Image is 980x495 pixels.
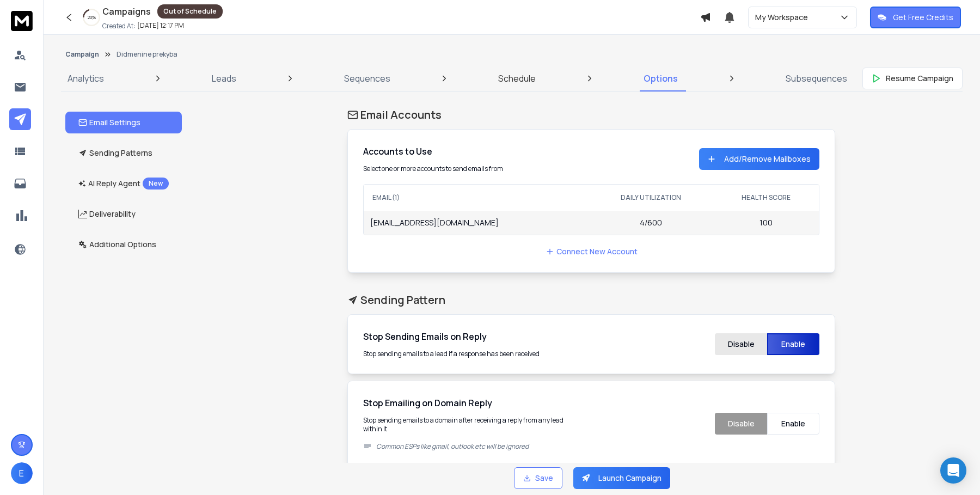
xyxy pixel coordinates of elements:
div: Open Intercom Messenger [940,457,966,484]
p: Sequences [344,72,390,85]
div: Out of Schedule [157,4,223,19]
button: Email Settings [65,112,182,133]
p: Schedule [498,72,536,85]
p: Analytics [68,72,104,85]
p: Created At: [102,22,135,30]
button: E [11,462,33,484]
p: My Workspace [755,12,812,23]
h1: Email Accounts [347,107,835,123]
a: Sequences [338,65,397,91]
a: Subsequences [779,65,854,91]
h1: Campaigns [102,5,151,18]
p: Subsequences [786,72,847,85]
p: 20 % [88,14,96,21]
p: Get Free Credits [893,12,953,23]
p: Didmenine prekyba [117,50,177,59]
p: [DATE] 12:17 PM [137,21,184,30]
a: Analytics [61,65,111,91]
a: Leads [205,65,243,91]
a: Schedule [492,65,542,91]
button: Campaign [65,50,99,59]
p: Leads [212,72,236,85]
button: Get Free Credits [870,7,961,28]
button: Resume Campaign [862,68,963,89]
p: Options [644,72,678,85]
a: Options [637,65,684,91]
p: Email Settings [78,117,140,128]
